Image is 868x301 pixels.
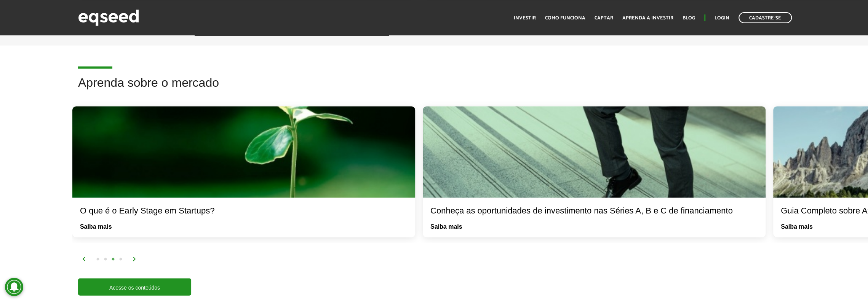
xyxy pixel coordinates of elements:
[78,279,191,296] a: Acesse os conteúdos
[82,257,86,261] img: arrow%20left.svg
[78,76,862,101] h2: Aprenda sobre o mercado
[94,256,102,263] button: 1 of 2
[430,224,462,230] a: Saiba mais
[514,16,536,21] a: Investir
[117,256,125,263] button: 4 of 2
[109,256,117,263] button: 3 of 2
[739,12,792,23] a: Cadastre-se
[545,16,585,21] a: Como funciona
[78,8,139,28] img: EqSeed
[781,224,813,230] a: Saiba mais
[80,205,408,217] div: O que é o Early Stage em Startups?
[622,16,673,21] a: Aprenda a investir
[683,16,695,21] a: Blog
[430,205,758,217] div: Conheça as oportunidades de investimento nas Séries A, B e C de financiamento
[132,257,137,261] img: arrow%20right.svg
[102,256,109,263] button: 2 of 2
[715,16,729,21] a: Login
[80,224,112,230] a: Saiba mais
[595,16,613,21] a: Captar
